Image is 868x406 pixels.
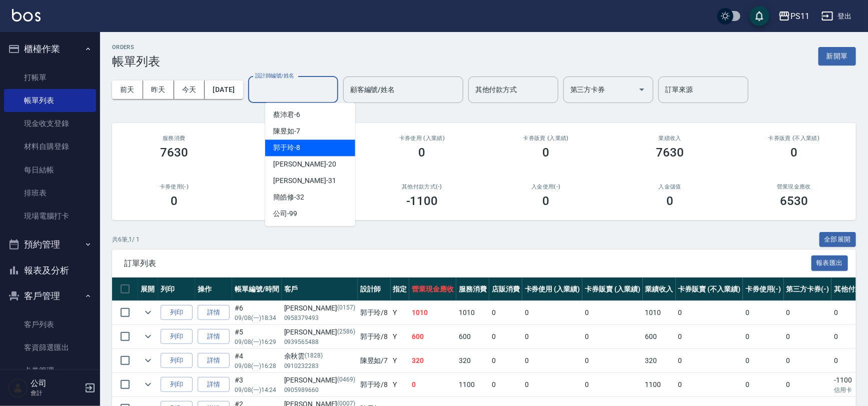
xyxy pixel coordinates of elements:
p: 0910232283 [284,361,355,370]
button: 櫃檯作業 [4,36,96,62]
h3: 0 [542,194,549,208]
td: 1010 [643,301,676,324]
p: (0469) [337,375,355,385]
img: Person [8,378,28,398]
td: 0 [522,325,583,348]
h2: 第三方卡券(-) [248,183,348,190]
td: 0 [743,325,784,348]
a: 現金收支登錄 [4,112,96,135]
td: #6 [232,301,282,324]
button: 預約管理 [4,231,96,257]
p: (0157) [337,303,355,313]
h2: 其他付款方式(-) [372,183,472,190]
p: 會計 [31,388,82,397]
h3: 服務消費 [124,135,224,141]
th: 展開 [138,277,158,301]
span: [PERSON_NAME] -20 [273,159,336,169]
button: 客戶管理 [4,283,96,309]
p: 0905989660 [284,385,355,394]
h2: 卡券販賣 (不入業績) [744,135,844,141]
td: 郭于玲 /8 [358,301,391,324]
button: expand row [141,329,156,344]
a: 報表匯出 [811,258,848,267]
a: 客戶列表 [4,313,96,336]
button: 登出 [817,7,856,25]
button: expand row [141,377,156,392]
button: 前天 [112,80,143,99]
h3: 0 [419,145,426,159]
td: 0 [582,325,643,348]
td: 0 [489,325,522,348]
h2: 營業現金應收 [744,183,844,190]
td: 郭于玲 /8 [358,373,391,396]
td: 0 [409,373,456,396]
th: 帳單編號/時間 [232,277,282,301]
th: 卡券使用(-) [743,277,784,301]
h2: 卡券販賣 (入業績) [496,135,596,141]
button: expand row [141,353,156,368]
h2: ORDERS [112,44,160,50]
button: 全部展開 [819,232,856,247]
a: 詳情 [198,305,230,320]
h3: 0 [666,194,673,208]
span: 公司 -99 [273,208,297,219]
p: (2586) [337,327,355,337]
td: 郭于玲 /8 [358,325,391,348]
a: 詳情 [198,353,230,368]
td: 0 [522,349,583,372]
th: 操作 [195,277,232,301]
span: 陳昱如 -7 [273,126,300,136]
p: 0939565488 [284,337,355,346]
td: 陳昱如 /7 [358,349,391,372]
th: 服務消費 [456,277,489,301]
span: 訂單列表 [124,258,811,268]
h3: -1100 [406,194,438,208]
td: 0 [784,349,832,372]
p: (1828) [305,351,323,361]
td: 0 [522,373,583,396]
td: 0 [743,373,784,396]
a: 現場電腦打卡 [4,204,96,227]
h2: 店販消費 [248,135,348,141]
td: Y [391,349,410,372]
button: 今天 [174,80,205,99]
a: 打帳單 [4,66,96,89]
h2: 卡券使用 (入業績) [372,135,472,141]
td: #3 [232,373,282,396]
h3: 帳單列表 [112,54,160,68]
td: 0 [743,349,784,372]
p: 09/08 (一) 16:29 [235,337,279,346]
p: 共 6 筆, 1 / 1 [112,235,140,244]
td: Y [391,373,410,396]
p: 09/08 (一) 16:28 [235,361,279,370]
td: 1100 [456,373,489,396]
span: [PERSON_NAME] -31 [273,175,336,186]
td: 0 [743,301,784,324]
button: Open [634,81,650,97]
td: #4 [232,349,282,372]
button: 列印 [161,305,193,320]
td: 600 [643,325,676,348]
h5: 公司 [31,378,82,388]
td: 0 [522,301,583,324]
td: 0 [676,325,743,348]
td: 600 [456,325,489,348]
td: 0 [784,325,832,348]
label: 設計師編號/姓名 [255,72,294,79]
button: 昨天 [143,80,174,99]
a: 詳情 [198,377,230,392]
button: 報表匯出 [811,255,848,271]
h2: 入金儲值 [620,183,720,190]
div: PS11 [790,10,809,22]
button: [DATE] [205,80,243,99]
td: 0 [676,373,743,396]
td: Y [391,301,410,324]
th: 列印 [158,277,195,301]
td: 0 [676,301,743,324]
img: Logo [12,9,41,21]
td: Y [391,325,410,348]
h3: 0 [171,194,178,208]
td: 320 [643,349,676,372]
th: 指定 [391,277,410,301]
div: 余秋雲 [284,351,355,361]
